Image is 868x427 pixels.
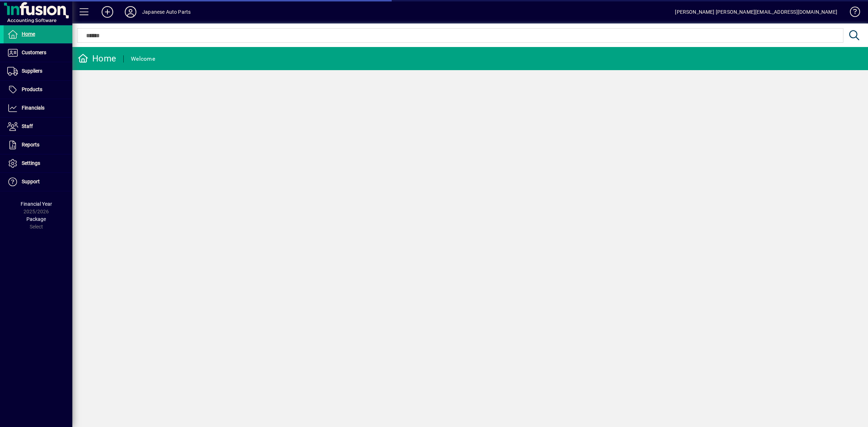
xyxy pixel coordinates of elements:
[22,68,42,74] span: Suppliers
[22,123,33,129] span: Staff
[142,6,191,18] div: Japanese Auto Parts
[844,1,859,25] a: Knowledge Base
[22,179,40,184] span: Support
[22,160,40,166] span: Settings
[22,105,44,111] span: Financials
[22,31,35,37] span: Home
[26,216,46,222] span: Package
[4,81,72,99] a: Products
[4,44,72,62] a: Customers
[22,86,42,92] span: Products
[4,136,72,154] a: Reports
[96,5,119,18] button: Add
[4,154,72,172] a: Settings
[4,118,72,136] a: Staff
[131,53,155,65] div: Welcome
[22,50,46,55] span: Customers
[4,99,72,117] a: Financials
[21,201,52,207] span: Financial Year
[4,62,72,80] a: Suppliers
[119,5,142,18] button: Profile
[675,6,837,18] div: [PERSON_NAME] [PERSON_NAME][EMAIL_ADDRESS][DOMAIN_NAME]
[4,173,72,191] a: Support
[22,142,39,148] span: Reports
[78,53,116,64] div: Home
